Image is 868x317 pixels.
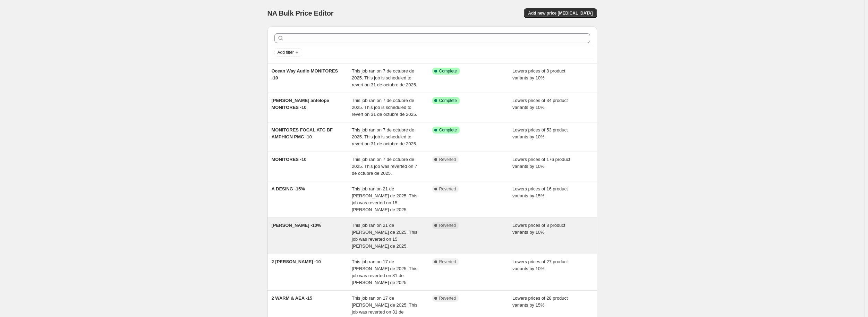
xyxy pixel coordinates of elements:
[352,127,417,146] span: This job ran on 7 de octubre de 2025. This job is scheduled to revert on 31 de octubre de 2025.
[272,295,313,301] span: 2 WARM & AEA -15
[439,295,456,301] span: Reverted
[439,157,456,162] span: Reverted
[439,68,457,74] span: Complete
[512,68,565,80] span: Lowers prices of 8 product variants by 10%
[272,259,321,264] span: 2 [PERSON_NAME] -10
[528,10,593,16] span: Add new price [MEDICAL_DATA]
[512,259,568,271] span: Lowers prices of 27 product variants by 10%
[512,157,570,169] span: Lowers prices of 176 product variants by 10%
[272,223,321,228] span: [PERSON_NAME] -10%
[274,48,302,57] button: Add filter
[512,223,565,235] span: Lowers prices of 8 product variants by 10%
[352,68,417,87] span: This job ran on 7 de octubre de 2025. This job is scheduled to revert on 31 de octubre de 2025.
[512,127,568,139] span: Lowers prices of 53 product variants by 10%
[524,8,597,18] button: Add new price [MEDICAL_DATA]
[512,98,568,110] span: Lowers prices of 34 product variants by 10%
[352,223,417,249] span: This job ran on 21 de [PERSON_NAME] de 2025. This job was reverted on 15 [PERSON_NAME] de 2025.
[439,98,457,103] span: Complete
[439,223,456,228] span: Reverted
[272,127,333,139] span: MONITORES FOCAL ATC BF AMPHION PMC -10
[267,9,334,17] span: NA Bulk Price Editor
[439,259,456,265] span: Reverted
[272,186,305,191] span: A DESING -15%
[272,157,307,162] span: MONITORES -10
[272,98,329,110] span: [PERSON_NAME] antelope MONITORES -10
[352,98,417,117] span: This job ran on 7 de octubre de 2025. This job is scheduled to revert on 31 de octubre de 2025.
[512,186,568,198] span: Lowers prices of 16 product variants by 15%
[352,157,417,176] span: This job ran on 7 de octubre de 2025. This job was reverted on 7 de octubre de 2025.
[278,50,294,55] span: Add filter
[439,186,456,192] span: Reverted
[352,186,417,212] span: This job ran on 21 de [PERSON_NAME] de 2025. This job was reverted on 15 [PERSON_NAME] de 2025.
[512,295,568,308] span: Lowers prices of 28 product variants by 15%
[272,68,338,80] span: Ocean Way Audio MONITORES -10
[352,259,417,285] span: This job ran on 17 de [PERSON_NAME] de 2025. This job was reverted on 31 de [PERSON_NAME] de 2025.
[439,127,457,133] span: Complete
